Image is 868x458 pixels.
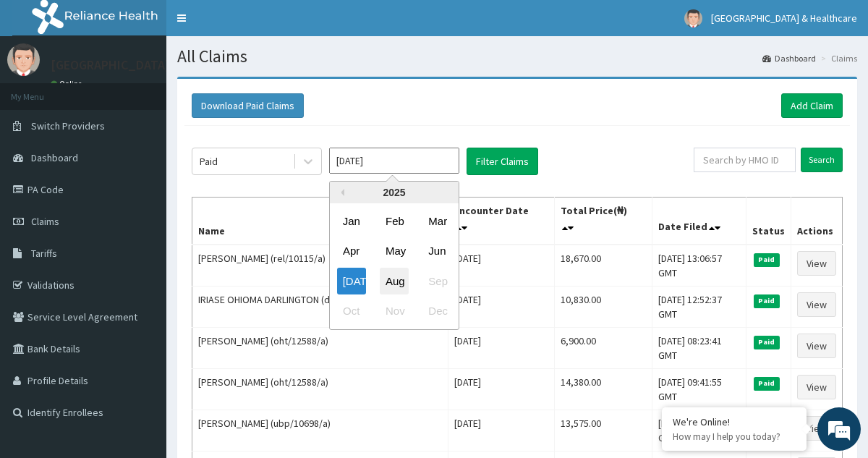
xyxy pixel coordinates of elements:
[7,43,40,76] img: User Image
[797,292,836,317] a: View
[330,182,459,203] div: 2025
[380,268,409,294] div: Choose August 2025
[192,287,448,328] td: IRIASE OHIOMA DARLINGTON (dge/10069/a)
[448,369,554,410] td: [DATE]
[797,416,836,441] a: View
[192,198,448,245] th: Name
[754,253,780,266] span: Paid
[754,294,780,308] span: Paid
[51,79,85,89] a: Online
[781,93,843,118] a: Add Claim
[554,410,652,451] td: 13,575.00
[652,369,746,410] td: [DATE] 09:41:55 GMT
[801,148,843,172] input: Search
[554,287,652,328] td: 10,830.00
[75,81,243,100] div: Chat with us now
[237,7,272,42] div: Minimize live chat window
[673,431,796,443] p: How may I help you today?
[711,12,857,25] span: [GEOGRAPHIC_DATA] & Healthcare
[797,375,836,399] a: View
[192,93,304,118] button: Download Paid Claims
[51,59,248,72] p: [GEOGRAPHIC_DATA] & Healthcare
[554,198,652,245] th: Total Price(₦)
[337,189,344,196] button: Previous Year
[380,208,409,234] div: Choose February 2025
[422,238,451,265] div: Choose June 2025
[448,410,554,451] td: [DATE]
[337,208,366,234] div: Choose January 2025
[652,328,746,369] td: [DATE] 08:23:41 GMT
[27,72,59,109] img: d_794563401_company_1708531726252_794563401
[192,410,448,451] td: [PERSON_NAME] (ubp/10698/a)
[797,334,836,358] a: View
[422,208,451,234] div: Choose March 2025
[31,247,57,260] span: Tariffs
[192,245,448,287] td: [PERSON_NAME] (rel/10115/a)
[652,287,746,328] td: [DATE] 12:52:37 GMT
[673,415,796,428] div: We're Online!
[192,328,448,369] td: [PERSON_NAME] (oht/12588/a)
[797,251,836,276] a: View
[330,206,459,326] div: month 2025-07
[31,119,105,132] span: Switch Providers
[754,336,780,349] span: Paid
[337,268,366,294] div: Choose July 2025
[694,148,796,172] input: Search by HMO ID
[684,9,702,27] img: User Image
[652,245,746,287] td: [DATE] 13:06:57 GMT
[652,410,746,451] td: [DATE] 09:27:33 GMT
[448,328,554,369] td: [DATE]
[817,52,857,64] li: Claims
[177,47,857,66] h1: All Claims
[554,328,652,369] td: 6,900.00
[554,369,652,410] td: 14,380.00
[7,305,276,355] textarea: Type your message and hit 'Enter'
[791,198,842,245] th: Actions
[31,151,78,164] span: Dashboard
[31,215,59,228] span: Claims
[652,198,746,245] th: Date Filed
[554,245,652,287] td: 18,670.00
[200,154,218,169] div: Paid
[192,369,448,410] td: [PERSON_NAME] (oht/12588/a)
[467,148,538,175] button: Filter Claims
[380,238,409,265] div: Choose May 2025
[746,198,791,245] th: Status
[762,52,816,64] a: Dashboard
[329,148,459,174] input: Select Month and Year
[84,137,200,283] span: We're online!
[754,377,780,390] span: Paid
[337,238,366,265] div: Choose April 2025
